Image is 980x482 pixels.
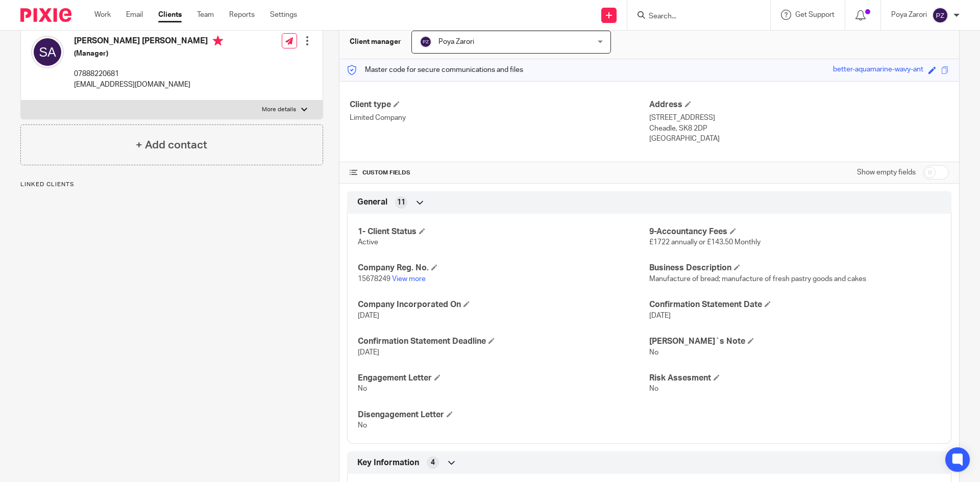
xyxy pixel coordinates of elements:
i: Primary [213,36,223,46]
a: View more [392,275,426,283]
h4: [PERSON_NAME] [PERSON_NAME] [74,36,223,48]
span: 4 [431,458,435,468]
p: Limited Company [350,113,649,123]
label: Show empty fields [857,167,916,177]
p: [STREET_ADDRESS] [649,113,949,123]
img: svg%3E [932,7,948,23]
span: No [358,385,367,392]
span: Poya Zarori [438,38,474,45]
span: No [358,422,367,429]
img: svg%3E [420,36,432,48]
span: Key Information [357,458,419,468]
p: 07888220681 [74,69,223,79]
span: Manufacture of bread; manufacture of fresh pastry goods and cakes [649,275,866,283]
h5: (Manager) [74,48,223,59]
span: General [357,197,387,208]
h4: CUSTOM FIELDS [350,169,649,177]
span: 15678249 [358,275,390,283]
span: No [649,349,658,356]
span: 11 [397,197,405,208]
p: Linked clients [20,181,323,189]
h4: Engagement Letter [358,373,649,384]
h4: 1- Client Status [358,226,649,237]
img: Pixie [20,8,71,22]
h4: Address [649,99,949,110]
h4: Risk Assesment [649,373,941,384]
a: Team [197,10,214,20]
h3: Client manager [350,37,401,47]
span: [DATE] [358,349,379,356]
h4: Company Incorporated On [358,299,649,310]
p: Cheadle, SK8 2DP [649,123,949,134]
h4: + Add contact [136,137,207,153]
span: £1722 annually or £143.50 Monthly [649,239,761,246]
h4: Confirmation Statement Date [649,299,941,310]
a: Email [126,10,143,20]
a: Settings [270,10,297,20]
h4: Client type [350,99,649,110]
p: Poya Zarori [891,10,927,20]
a: Reports [229,10,255,20]
a: Work [94,10,111,20]
span: Get Support [795,11,835,18]
span: [DATE] [649,312,671,319]
p: More details [262,106,296,114]
h4: Business Description [649,263,941,273]
img: svg%3E [31,36,64,68]
a: Clients [158,10,182,20]
div: better-aquamarine-wavy-ant [833,64,923,76]
p: Master code for secure communications and files [347,65,523,75]
span: [DATE] [358,312,379,319]
span: Active [358,239,378,246]
h4: Disengagement Letter [358,410,649,420]
h4: 9-Accountancy Fees [649,226,941,237]
span: No [649,385,658,392]
h4: Company Reg. No. [358,263,649,273]
h4: Confirmation Statement Deadline [358,336,649,347]
h4: [PERSON_NAME]`s Note [649,336,941,347]
p: [GEOGRAPHIC_DATA] [649,134,949,144]
input: Search [648,12,740,21]
p: [EMAIL_ADDRESS][DOMAIN_NAME] [74,80,223,90]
